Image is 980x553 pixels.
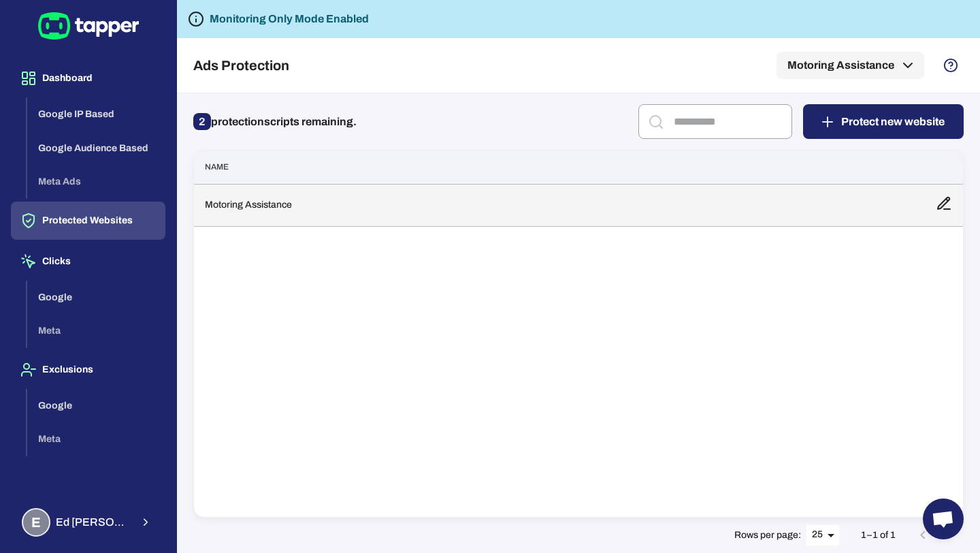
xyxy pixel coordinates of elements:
td: Motoring Assistance [194,184,925,226]
button: Motoring Assistance [777,52,924,79]
button: Google [27,281,165,315]
a: Dashboard [11,72,165,83]
a: Google [27,290,165,302]
h5: Ads Protection [193,57,289,74]
a: Clicks [11,255,165,266]
div: 25 [806,525,839,545]
svg: Tapper is not blocking any fraudulent activity for this domain [188,11,204,27]
a: Google [27,398,165,410]
a: Protected Websites [11,214,165,225]
button: Dashboard [11,59,165,97]
p: 1–1 of 1 [861,529,896,541]
span: 2 [193,113,211,130]
a: Google IP Based [27,108,165,119]
button: Google Audience Based [27,131,165,165]
div: Open chat [923,499,964,539]
button: Protect new website [803,104,964,139]
button: Clicks [11,242,165,281]
div: E [22,508,50,537]
button: EEd [PERSON_NAME] [11,503,165,542]
h6: Monitoring Only Mode Enabled [210,11,369,27]
button: Google [27,389,165,423]
p: Rows per page: [734,529,801,541]
a: Exclusions [11,363,165,375]
th: Name [194,151,925,184]
button: Exclusions [11,351,165,389]
span: Ed [PERSON_NAME] [56,516,131,529]
button: Protected Websites [11,202,165,240]
button: Google IP Based [27,97,165,131]
p: protection scripts remaining. [193,111,357,133]
a: Google Audience Based [27,141,165,153]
